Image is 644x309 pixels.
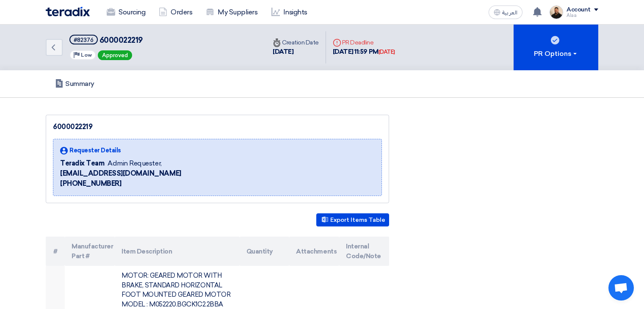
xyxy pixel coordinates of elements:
img: Teradix logo [46,7,90,17]
th: Manufacturer Part # [65,237,115,266]
span: [EMAIL_ADDRESS][DOMAIN_NAME] [60,168,181,179]
div: [DATE] [379,48,395,56]
div: PR Deadline [333,38,395,47]
div: [DATE] 11:59 PM [333,47,395,57]
button: Export Items Table [316,213,389,226]
div: Account [567,6,591,14]
img: MAA_1717931611039.JPG [550,6,563,19]
div: PR Options [534,49,578,59]
th: # [46,237,65,266]
button: PR Options [514,25,598,70]
th: Item Description [115,237,239,266]
span: Approved [102,52,128,58]
th: Internal Code/Note [339,237,389,266]
a: Insights [265,3,314,22]
th: Attachments [289,237,339,266]
a: My Suppliers [199,3,264,22]
span: Teradix Team [60,158,104,168]
span: [PHONE_NUMBER] [60,179,121,189]
div: 6000022219 [53,122,382,132]
span: العربية [502,10,517,16]
div: Alaa [567,13,598,18]
a: Sourcing [100,3,152,22]
div: Open chat [608,275,634,301]
button: العربية [489,6,522,19]
div: #82376 [74,37,94,43]
span: Admin Requester, [108,158,161,168]
div: Creation Date [273,38,319,47]
span: 6000022219 [100,36,143,45]
a: Orders [152,3,199,22]
a: Summary [46,70,104,97]
span: Low [81,52,92,58]
th: Quantity [240,237,290,266]
h5: Summary [55,80,94,88]
div: [DATE] [273,47,319,57]
span: Requester Details [69,146,121,155]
